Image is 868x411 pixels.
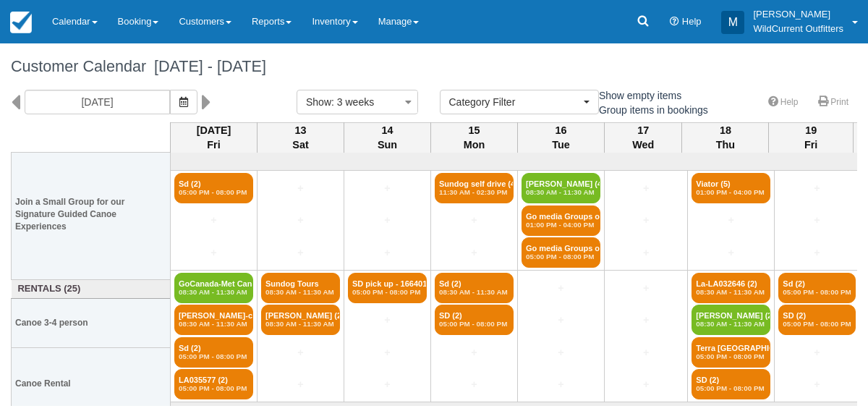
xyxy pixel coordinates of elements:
a: + [348,245,427,260]
a: [PERSON_NAME] (2)08:30 AM - 11:30 AM [692,305,770,335]
a: Sd (2)05:00 PM - 08:00 PM [174,173,253,203]
em: 05:00 PM - 08:00 PM [179,384,249,393]
a: + [261,377,340,392]
a: [PERSON_NAME] (2)08:30 AM - 11:30 AM [261,305,340,335]
em: 08:30 AM - 11:30 AM [696,288,766,297]
a: Go media Groups of 1 (6)01:00 PM - 04:00 PM [522,205,600,236]
a: + [348,181,427,196]
a: + [608,377,684,392]
a: GoCanada-Met Canades (2)08:30 AM - 11:30 AM [174,273,253,303]
em: 01:00 PM - 04:00 PM [526,221,596,229]
a: + [348,377,427,392]
span: : 3 weeks [331,96,374,108]
a: Sundog self drive (4)11:30 AM - 02:30 PM [435,173,514,203]
span: Help [682,16,702,27]
i: Help [670,17,679,27]
a: + [778,377,855,392]
a: + [435,345,514,360]
th: 13 Sat [258,122,344,153]
a: + [608,245,684,260]
a: + [692,213,770,228]
a: Rentals (25) [15,282,167,296]
a: + [261,181,340,196]
a: + [348,313,427,328]
a: + [778,245,855,260]
span: [DATE] - [DATE] [146,57,266,75]
a: + [778,213,855,228]
em: 08:30 AM - 11:30 AM [526,188,596,197]
em: 05:00 PM - 08:00 PM [439,320,509,329]
a: + [522,313,600,328]
a: [PERSON_NAME] (4)08:30 AM - 11:30 AM [522,173,600,203]
em: 08:30 AM - 11:30 AM [179,288,249,297]
a: + [435,213,514,228]
em: 05:00 PM - 08:00 PM [352,288,422,297]
a: SD (2)05:00 PM - 08:00 PM [778,305,855,335]
label: Group items in bookings [582,99,718,121]
em: 05:00 PM - 08:00 PM [783,288,851,297]
p: [PERSON_NAME] [753,7,843,22]
em: 05:00 PM - 08:00 PM [526,253,596,261]
em: 11:30 AM - 02:30 PM [439,188,509,197]
em: 05:00 PM - 08:00 PM [696,352,766,361]
a: + [435,377,514,392]
a: + [522,377,600,392]
a: + [261,213,340,228]
span: Category Filter [449,95,580,109]
a: Go media Groups of 1 (4)05:00 PM - 08:00 PM [522,237,600,268]
th: Canoe 3-4 person [12,298,171,347]
a: SD pick up - 166401 (2)05:00 PM - 08:00 PM [348,273,427,303]
button: Category Filter [440,90,599,114]
a: Sd (2)05:00 PM - 08:00 PM [778,273,855,303]
em: 05:00 PM - 08:00 PM [696,384,766,393]
img: checkfront-main-nav-mini-logo.png [10,12,32,33]
em: 08:30 AM - 11:30 AM [265,320,336,329]
a: + [174,245,253,260]
a: + [261,345,340,360]
a: LA035577 (2)05:00 PM - 08:00 PM [174,369,253,399]
em: 01:00 PM - 04:00 PM [696,188,766,197]
a: + [778,345,855,360]
a: Sd (2)05:00 PM - 08:00 PM [174,337,253,368]
em: 05:00 PM - 08:00 PM [783,320,851,329]
label: Show empty items [582,85,691,106]
th: [DATE] Fri [171,122,258,153]
a: + [608,313,684,328]
th: 17 Wed [605,122,682,153]
th: 19 Fri [769,122,853,153]
button: Show: 3 weeks [297,90,418,114]
a: Help [759,92,807,113]
a: Viator (5)01:00 PM - 04:00 PM [692,173,770,203]
em: 05:00 PM - 08:00 PM [179,352,249,361]
a: + [435,245,514,260]
em: 08:30 AM - 11:30 AM [439,288,509,297]
a: + [692,245,770,260]
p: WildCurrent Outfitters [753,22,843,36]
h1: Customer Calendar [11,58,857,75]
a: + [608,213,684,228]
a: + [778,181,855,196]
th: 16 Tue [518,122,605,153]
a: + [608,345,684,360]
a: SD (2)05:00 PM - 08:00 PM [692,369,770,399]
a: + [261,245,340,260]
a: + [348,345,427,360]
a: + [608,181,684,196]
span: Group items in bookings [582,104,720,114]
div: M [721,11,744,34]
a: + [608,281,684,296]
a: SD (2)05:00 PM - 08:00 PM [435,305,514,335]
a: + [522,281,600,296]
a: Sd (2)08:30 AM - 11:30 AM [435,273,514,303]
a: Sundog Tours08:30 AM - 11:30 AM [261,273,340,303]
th: 18 Thu [682,122,769,153]
a: La-LA032646 (2)08:30 AM - 11:30 AM [692,273,770,303]
em: 08:30 AM - 11:30 AM [696,320,766,329]
span: Show empty items [582,90,693,100]
a: + [522,345,600,360]
a: Terra [GEOGRAPHIC_DATA]- Naïma (2)05:00 PM - 08:00 PM [692,337,770,368]
em: 08:30 AM - 11:30 AM [179,320,249,329]
a: Print [809,92,857,113]
a: [PERSON_NAME]-confir (2)08:30 AM - 11:30 AM [174,305,253,335]
em: 08:30 AM - 11:30 AM [265,288,336,297]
